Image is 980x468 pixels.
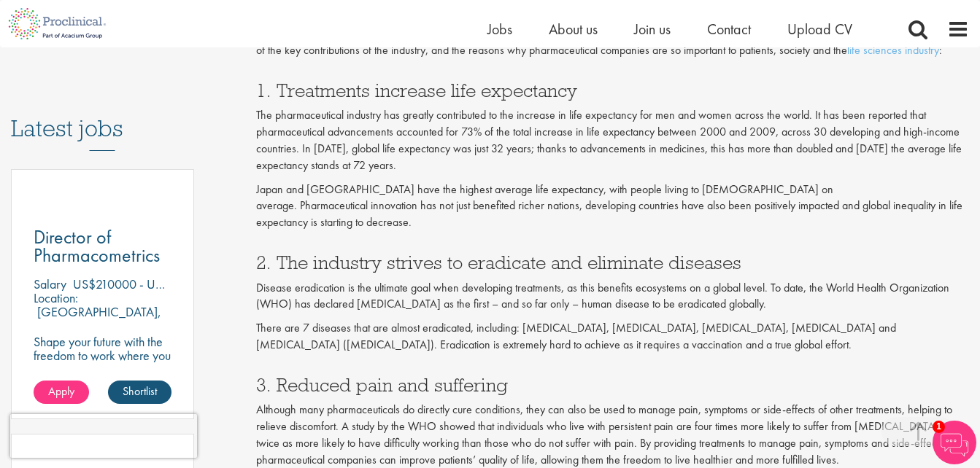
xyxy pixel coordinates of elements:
[34,289,78,306] span: Location:
[256,107,969,173] p: The pharmaceutical industry has greatly contributed to the increase in life expectancy for men an...
[549,20,598,39] a: About us
[487,20,512,39] a: Jobs
[256,402,969,468] p: Although many pharmaceuticals do directly cure conditions, they can also be used to manage pain, ...
[256,250,741,274] span: 2. The industry strives to eradicate and eliminate diseases
[34,303,161,334] p: [GEOGRAPHIC_DATA], [GEOGRAPHIC_DATA]
[11,79,194,151] h3: Latest jobs
[34,381,89,404] a: Apply
[933,421,976,464] img: Chatbot
[10,414,197,458] iframe: reCAPTCHA
[933,421,945,433] span: 1
[634,20,671,39] a: Join us
[847,42,939,58] a: life sciences industry
[34,276,66,292] span: Salary
[34,228,171,265] a: Director of Pharmacometrics
[34,335,171,404] p: Shape your future with the freedom to work where you thrive! Join our client with this Director p...
[256,78,577,102] span: 1. Treatments increase life expectancy
[256,280,969,313] p: Disease eradication is the ultimate goal when developing treatments, as this benefits ecosystems ...
[707,20,751,39] a: Contact
[256,373,508,397] span: 3. Reduced pain and suffering
[73,276,265,292] p: US$210000 - US$214900 per annum
[48,383,74,399] span: Apply
[108,381,171,404] a: Shortlist
[34,225,160,268] span: Director of Pharmacometrics
[787,20,852,39] a: Upload CV
[256,182,969,232] p: Japan and [GEOGRAPHIC_DATA] have the highest average life expectancy, with people living to [DEMO...
[256,320,969,354] p: There are 7 diseases that are almost eradicated, including: [MEDICAL_DATA], [MEDICAL_DATA], [MEDI...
